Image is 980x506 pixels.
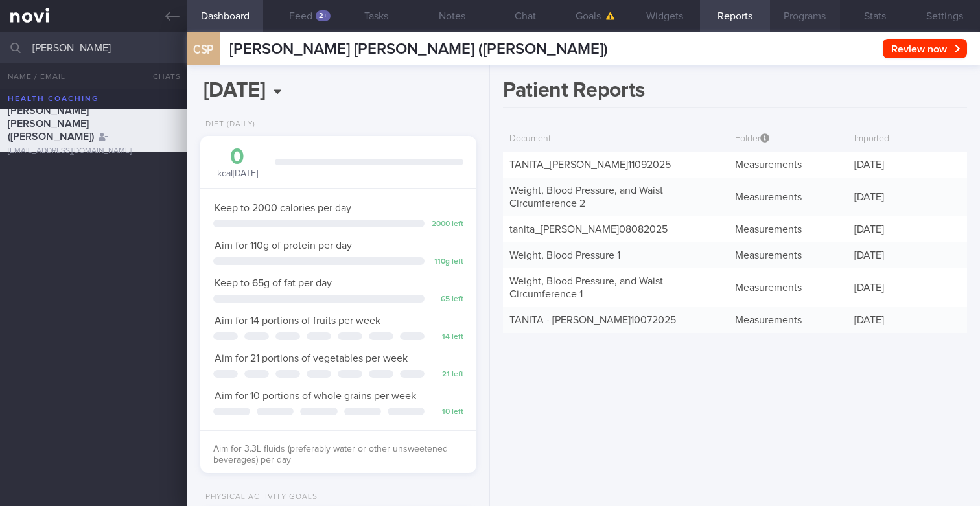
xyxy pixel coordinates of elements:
[431,257,463,267] div: 110 g left
[509,276,663,299] a: Weight, Blood Pressure, and Waist Circumference 1
[883,39,967,58] button: Review now
[213,444,448,465] span: Aim for 3.3L fluids (preferably water or other unsweetened beverages) per day
[848,184,967,210] div: [DATE]
[229,41,608,57] span: [PERSON_NAME] [PERSON_NAME] ([PERSON_NAME])
[509,315,676,325] a: TANITA - [PERSON_NAME]10072025
[431,370,463,380] div: 21 left
[729,184,848,210] div: Measurements
[8,106,94,142] span: [PERSON_NAME] [PERSON_NAME] ([PERSON_NAME])
[215,316,380,326] span: Aim for 14 portions of fruits per week
[215,240,352,251] span: Aim for 110g of protein per day
[848,127,967,152] div: Imported
[729,307,848,333] div: Measurements
[215,391,416,401] span: Aim for 10 portions of whole grains per week
[215,203,351,213] span: Keep to 2000 calories per day
[848,242,967,268] div: [DATE]
[509,224,668,235] a: tanita_[PERSON_NAME]08082025
[184,25,223,75] div: CSP
[848,307,967,333] div: [DATE]
[509,250,620,260] a: Weight, Blood Pressure 1
[200,492,318,502] div: Physical Activity Goals
[431,220,463,229] div: 2000 left
[848,152,967,178] div: [DATE]
[729,127,848,152] div: Folder
[503,127,729,152] div: Document
[135,63,187,89] button: Chats
[215,353,408,363] span: Aim for 21 portions of vegetables per week
[729,242,848,268] div: Measurements
[8,146,180,156] div: [EMAIL_ADDRESS][DOMAIN_NAME]
[509,159,671,170] a: TANITA_[PERSON_NAME]11092025
[431,332,463,342] div: 14 left
[848,275,967,301] div: [DATE]
[316,10,331,21] div: 2+
[729,152,848,178] div: Measurements
[213,146,262,168] div: 0
[509,185,663,209] a: Weight, Blood Pressure, and Waist Circumference 2
[431,295,463,305] div: 65 left
[213,146,262,180] div: kcal [DATE]
[431,408,463,417] div: 10 left
[503,78,967,108] h1: Patient Reports
[215,278,332,288] span: Keep to 65g of fat per day
[729,216,848,242] div: Measurements
[848,216,967,242] div: [DATE]
[729,275,848,301] div: Measurements
[200,120,255,130] div: Diet (Daily)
